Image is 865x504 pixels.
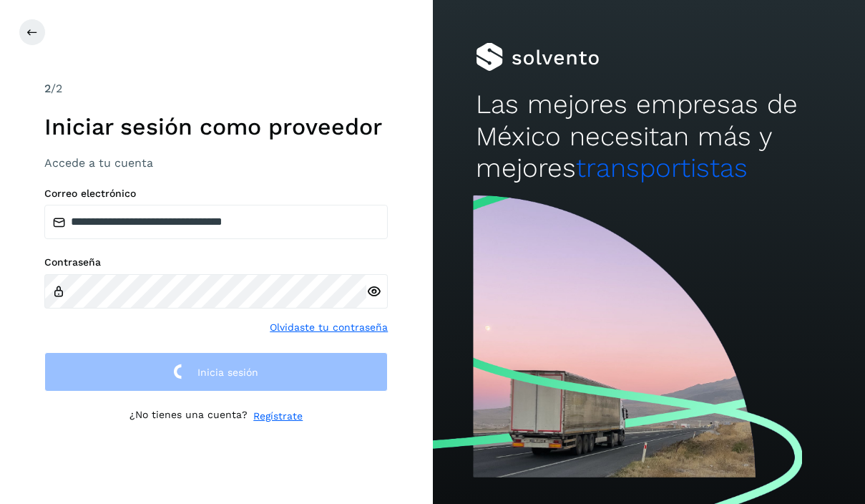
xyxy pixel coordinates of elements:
[129,409,248,424] p: ¿No tienes una cuenta?
[44,256,388,268] label: Contraseña
[44,352,388,392] button: Inicia sesión
[44,113,388,140] h1: Iniciar sesión como proveedor
[44,82,51,95] span: 2
[270,320,388,335] a: Olvidaste tu contraseña
[197,367,258,377] span: Inicia sesión
[476,89,822,184] h2: Las mejores empresas de México necesitan más y mejores
[576,152,748,183] span: transportistas
[44,188,388,200] label: Correo electrónico
[253,409,303,424] a: Regístrate
[44,80,388,97] div: /2
[44,156,388,170] h3: Accede a tu cuenta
